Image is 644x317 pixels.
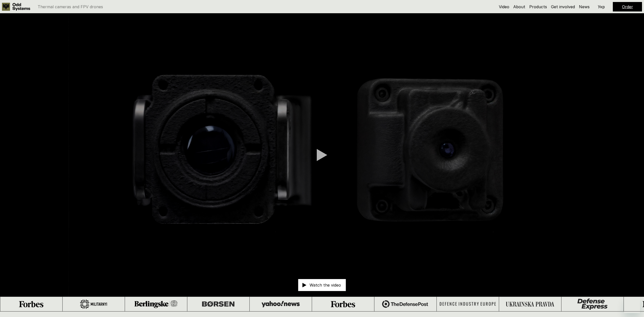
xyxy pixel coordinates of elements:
[598,5,605,9] p: Укр
[624,297,640,313] iframe: Button to launch messaging window
[310,283,341,287] p: Watch the video
[579,4,590,9] a: News
[622,4,633,9] a: Order
[38,5,103,9] p: Thermal cameras and FPV drones
[551,4,575,9] a: Get involved
[513,4,525,9] a: About
[529,4,547,9] a: Products
[499,4,509,9] a: Video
